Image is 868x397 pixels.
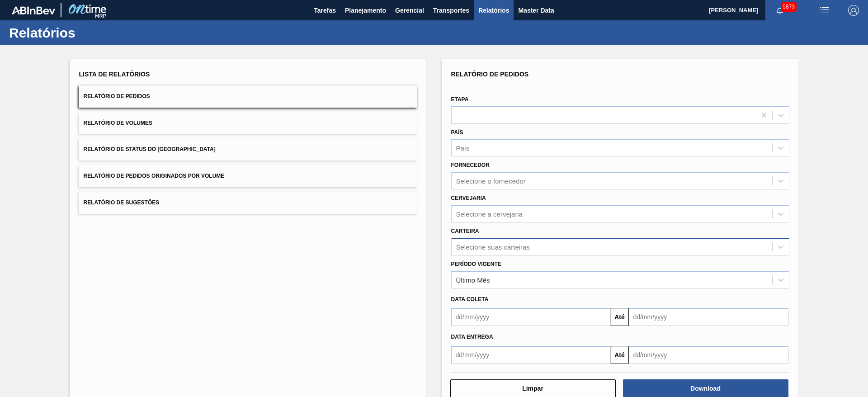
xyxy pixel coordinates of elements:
[79,71,150,78] span: Lista de Relatórios
[84,199,160,206] span: Relatório de Sugestões
[433,5,469,16] span: Transportes
[79,85,417,108] button: Relatório de Pedidos
[611,308,629,326] button: Até
[456,243,530,250] div: Selecione suas carteiras
[451,261,501,267] label: Período Vigente
[12,6,55,14] img: TNhmsLtSVTkK8tSr43FrP2fwEKptu5GPRR3wAAAABJRU5ErkJggg==
[451,296,489,302] span: Data coleta
[451,228,479,234] label: Carteira
[451,308,611,326] input: dd/mm/yyyy
[456,144,470,152] div: País
[451,346,611,364] input: dd/mm/yyyy
[9,28,170,38] h1: Relatórios
[781,2,797,12] span: 5873
[848,5,859,16] img: Logout
[451,195,486,201] label: Cervejaria
[79,112,417,134] button: Relatório de Volumes
[456,276,490,284] div: Último Mês
[819,5,830,16] img: userActions
[84,93,150,99] span: Relatório de Pedidos
[345,5,386,16] span: Planejamento
[611,346,629,364] button: Até
[451,129,463,136] label: País
[79,138,417,161] button: Relatório de Status do [GEOGRAPHIC_DATA]
[451,71,529,78] span: Relatório de Pedidos
[478,5,509,16] span: Relatórios
[629,346,788,364] input: dd/mm/yyyy
[518,5,554,16] span: Master Data
[451,334,493,340] span: Data Entrega
[395,5,424,16] span: Gerencial
[84,173,225,179] span: Relatório de Pedidos Originados por Volume
[456,210,523,217] div: Selecione a cervejaria
[79,192,417,214] button: Relatório de Sugestões
[84,146,216,152] span: Relatório de Status do [GEOGRAPHIC_DATA]
[84,120,152,126] span: Relatório de Volumes
[314,5,336,16] span: Tarefas
[79,165,417,187] button: Relatório de Pedidos Originados por Volume
[451,96,469,103] label: Etapa
[456,177,526,185] div: Selecione o fornecedor
[629,308,788,326] input: dd/mm/yyyy
[451,162,490,168] label: Fornecedor
[765,4,794,17] button: Notificações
